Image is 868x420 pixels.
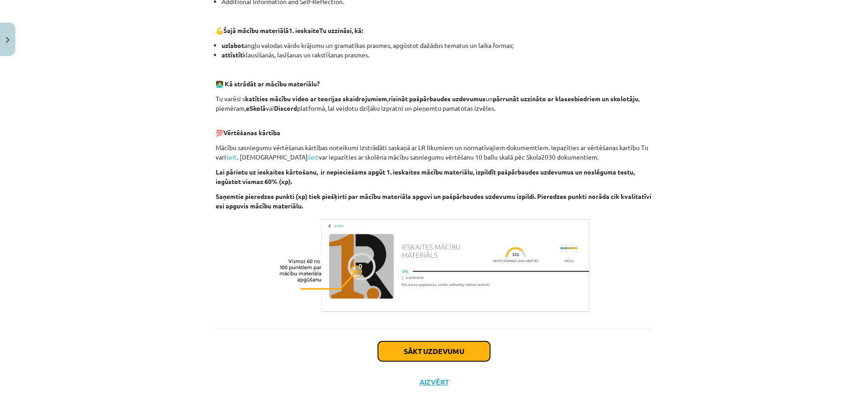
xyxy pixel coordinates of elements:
[226,153,237,161] a: šeit
[216,168,635,185] b: Lai pārietu uz ieskaites kārtošanu, ir nepieciešams apgūt 1. ieskaites mācību materiālu, izpildīt...
[289,26,319,34] b: 1. ieskaite
[216,192,651,210] b: Saņemtie pieredzes punkti (xp) tiek piešķirti par mācību materiāla apguvi un pašpārbaudes uzdevum...
[319,26,363,34] strong: Tu uzzināsi, kā:
[216,118,652,137] p: 💯
[308,153,319,161] a: šeit
[216,94,652,113] p: Tu varēsi s , un , piemēram, vai platformā, lai veidotu dziļāku izpratni un pieņemtu pamatotas iz...
[222,41,244,49] strong: uzlabot
[246,104,266,112] strong: eSkolā
[223,128,280,137] b: Vērtēšanas kārtība
[216,26,652,35] p: 💪
[216,143,652,162] p: Mācību sasniegumu vērtēšanas kārtības noteikumi izstrādāti saskaņā ar LR likumiem un normatīvajie...
[222,41,652,50] li: angļu valodas vārdu krājumu un gramatikas prasmes, apgūstot dažādus tematus un laika formas;
[6,37,9,43] img: icon-close-lesson-0947bae3869378f0d4975bcd49f059093ad1ed9edebbc8119c70593378902aed.svg
[223,26,289,34] strong: Šajā mācību materiālā
[274,104,297,112] strong: Discord
[417,378,451,387] button: Aizvērt
[245,94,387,103] strong: katīties mācību video ar teorijas skaidrojumiem
[388,94,486,103] strong: risināt pašpārbaudes uzdevumus
[493,94,638,103] strong: pārrunāt uzzināto ar klasesbiedriem un skolotāju
[222,51,243,59] strong: attīstīt
[216,80,320,88] strong: 🧑‍💻 Kā strādāt ar mācību materiālu?
[378,341,490,361] button: Sākt uzdevumu
[222,50,652,60] li: klausīšanās, lasīšanas un rakstīšanas prasmes.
